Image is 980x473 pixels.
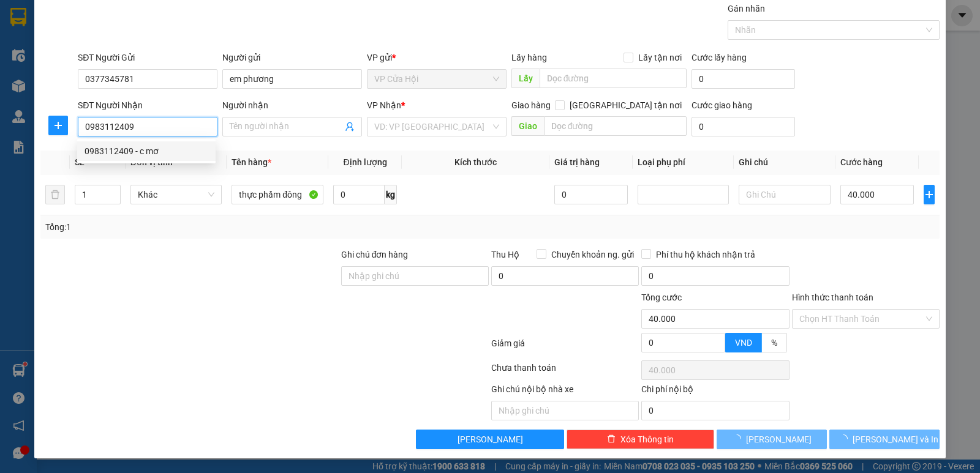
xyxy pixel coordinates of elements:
[840,157,883,167] span: Cước hàng
[567,430,714,449] button: deleteXóa Thông tin
[17,52,107,94] span: [GEOGRAPHIC_DATA], [GEOGRAPHIC_DATA] ↔ [GEOGRAPHIC_DATA]
[641,382,789,401] div: Chi phí nội bộ
[232,157,271,167] span: Tên hàng
[511,69,540,88] span: Lấy
[739,185,831,204] input: Ghi Chú
[6,66,15,127] img: logo
[367,51,507,64] div: VP gửi
[554,157,600,167] span: Giá trị hàng
[771,338,777,348] span: %
[77,141,216,161] div: 0983112409 - c mơ
[692,100,752,110] label: Cước giao hàng
[735,338,752,348] span: VND
[692,53,747,62] label: Cước lấy hàng
[341,250,409,259] label: Ghi chú đơn hàng
[458,433,523,446] span: [PERSON_NAME]
[490,361,640,382] div: Chưa thanh toán
[641,292,682,302] span: Tổng cước
[565,99,687,112] span: [GEOGRAPHIC_DATA] tận nơi
[232,185,323,204] input: VD: Bàn, Ghế
[853,433,938,446] span: [PERSON_NAME] và In
[511,116,544,136] span: Giao
[746,433,812,446] span: [PERSON_NAME]
[367,100,401,110] span: VP Nhận
[75,157,85,167] span: SL
[651,248,760,261] span: Phí thu hộ khách nhận trả
[728,4,765,13] label: Gán nhãn
[839,434,853,443] span: loading
[416,430,563,449] button: [PERSON_NAME]
[511,53,547,62] span: Lấy hàng
[544,116,687,136] input: Dọc đường
[18,10,106,50] strong: CHUYỂN PHÁT NHANH AN PHÚ QUÝ
[454,157,497,167] span: Kích thước
[633,51,687,64] span: Lấy tận nơi
[222,51,362,64] div: Người gửi
[733,434,746,443] span: loading
[491,382,639,401] div: Ghi chú nội bộ nhà xe
[491,250,519,259] span: Thu Hộ
[546,248,639,261] span: Chuyển khoản ng. gửi
[829,430,940,449] button: [PERSON_NAME] và In
[554,185,628,204] input: 0
[490,337,640,358] div: Giảm giá
[607,434,616,444] span: delete
[633,151,734,174] th: Loại phụ phí
[344,157,387,167] span: Định lượng
[222,99,362,112] div: Người nhận
[45,220,379,234] div: Tổng: 1
[374,70,499,88] span: VP Cửa Hội
[491,401,639,420] input: Nhập ghi chú
[717,430,827,449] button: [PERSON_NAME]
[49,121,67,130] span: plus
[511,100,551,110] span: Giao hàng
[792,292,873,302] label: Hình thức thanh toán
[138,185,215,204] span: Khác
[45,185,65,204] button: delete
[341,266,489,286] input: Ghi chú đơn hàng
[48,116,68,135] button: plus
[385,185,397,204] span: kg
[692,69,795,89] input: Cước lấy hàng
[620,433,674,446] span: Xóa Thông tin
[692,117,795,136] input: Cước giao hàng
[78,99,217,112] div: SĐT Người Nhận
[924,190,934,199] span: plus
[85,144,208,158] div: 0983112409 - c mơ
[345,122,355,132] span: user-add
[540,69,687,88] input: Dọc đường
[78,51,217,64] div: SĐT Người Gửi
[924,185,935,204] button: plus
[734,151,835,174] th: Ghi chú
